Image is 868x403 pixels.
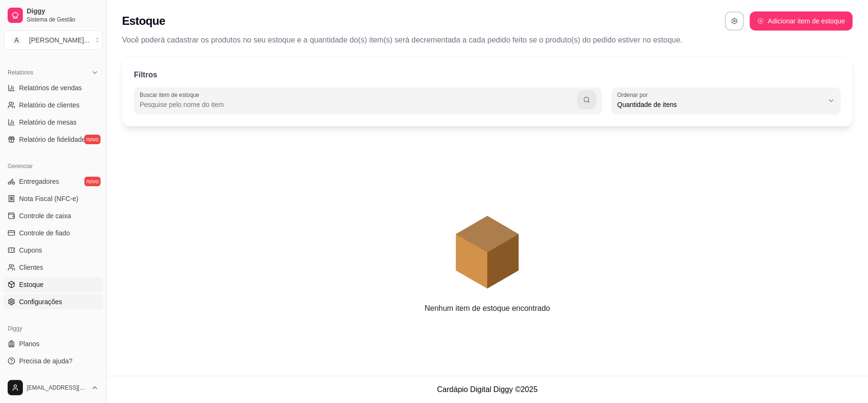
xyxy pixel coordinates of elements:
article: Nenhum item de estoque encontrado [425,303,550,314]
label: Buscar item de estoque [140,91,203,99]
input: Buscar item de estoque [140,100,577,109]
a: Cupons [4,243,102,258]
div: [PERSON_NAME] ... [29,35,90,45]
a: Nota Fiscal (NFC-e) [4,191,102,206]
span: Relatórios de vendas [19,83,82,93]
span: Relatório de clientes [19,100,80,110]
span: Diggy [27,7,99,16]
span: Sistema de Gestão [27,16,99,23]
a: Planos [4,336,102,351]
button: [EMAIL_ADDRESS][DOMAIN_NAME] [4,376,102,399]
span: Controle de caixa [19,211,71,221]
a: Relatórios de vendas [4,80,102,95]
a: Configurações [4,294,102,309]
a: Clientes [4,260,102,275]
a: Relatório de fidelidadenovo [4,132,102,147]
a: Entregadoresnovo [4,174,102,189]
span: A [12,35,21,45]
span: Cupons [19,245,42,255]
a: Precisa de ajuda? [4,353,102,369]
span: Relatório de fidelidade [19,135,85,144]
div: Diggy [4,321,102,336]
span: Configurações [19,297,62,307]
p: Filtros [134,69,157,81]
span: [EMAIL_ADDRESS][DOMAIN_NAME] [27,384,87,392]
span: Relatórios [8,69,33,76]
span: Estoque [19,280,43,289]
button: Adicionar item de estoque [750,11,853,31]
button: Ordenar porQuantidade de itens [612,87,841,114]
span: Quantidade de itens [617,100,824,109]
a: Controle de fiado [4,225,102,241]
span: Precisa de ajuda? [19,356,72,366]
div: Gerenciar [4,159,102,174]
footer: Cardápio Digital Diggy © 2025 [107,376,868,403]
span: Relatório de mesas [19,117,77,127]
h2: Estoque [122,13,165,29]
span: Planos [19,339,40,349]
p: Você poderá cadastrar os produtos no seu estoque e a quantidade do(s) item(s) será decrementada a... [122,34,853,46]
a: Relatório de clientes [4,97,102,113]
a: DiggySistema de Gestão [4,4,102,27]
span: Controle de fiado [19,228,70,238]
span: Entregadores [19,177,59,186]
label: Ordenar por [617,91,651,99]
div: animation [122,136,853,303]
button: Select a team [4,31,102,50]
a: Estoque [4,277,102,292]
a: Controle de caixa [4,208,102,223]
a: Relatório de mesas [4,115,102,130]
span: Nota Fiscal (NFC-e) [19,194,78,203]
span: Clientes [19,263,43,272]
